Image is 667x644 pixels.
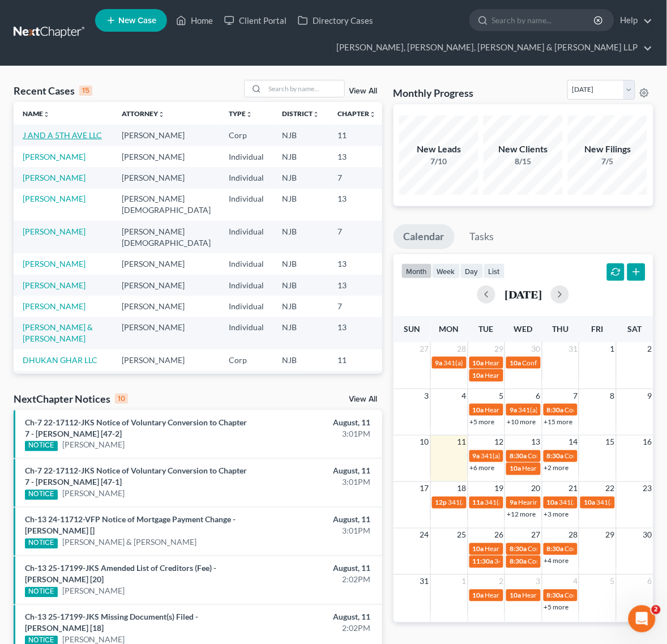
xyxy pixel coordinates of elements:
[510,406,517,414] span: 9a
[113,167,220,188] td: [PERSON_NAME]
[328,371,385,392] td: 11
[23,280,85,290] a: [PERSON_NAME]
[328,221,385,253] td: 7
[572,389,579,403] span: 7
[113,349,220,370] td: [PERSON_NAME]
[460,263,484,279] button: day
[79,86,92,96] div: 15
[220,146,273,167] td: Individual
[62,440,125,451] a: [PERSON_NAME]
[605,482,616,496] span: 22
[349,87,378,95] a: View All
[337,109,376,118] a: Chapterunfold_more
[473,406,484,414] span: 10a
[439,324,459,334] span: Mon
[510,498,517,507] span: 9a
[273,125,328,146] td: NJB
[652,605,661,615] span: 2
[23,355,97,365] a: DHUKAN GHAR LLC
[461,389,468,403] span: 4
[547,545,564,553] span: 8:30a
[23,301,85,311] a: [PERSON_NAME]
[432,263,460,279] button: week
[399,156,478,167] div: 7/10
[115,394,128,404] div: 10
[567,342,579,356] span: 31
[113,296,220,317] td: [PERSON_NAME]
[113,317,220,349] td: [PERSON_NAME]
[484,143,563,156] div: New Clients
[273,371,328,392] td: NJB
[273,296,328,317] td: NJB
[369,111,376,118] i: unfold_more
[544,464,569,472] a: +2 more
[547,498,558,507] span: 10a
[113,189,220,221] td: [PERSON_NAME][DEMOGRAPHIC_DATA]
[25,466,247,487] a: Ch-7 22-17112-JKS Notice of Voluntary Conversion to Chapter 7 - [PERSON_NAME] [47-1]
[609,342,616,356] span: 1
[510,464,521,473] span: 10a
[473,545,484,553] span: 10a
[528,452,656,460] span: Confirmation hearing for [PERSON_NAME]
[14,392,128,406] div: NextChapter Notices
[544,603,569,612] a: +5 more
[263,477,371,488] div: 3:01PM
[263,466,371,477] div: August, 11
[485,498,595,507] span: 341(a) meeting for [PERSON_NAME]
[510,452,527,460] span: 8:30a
[313,111,319,118] i: unfold_more
[419,482,430,496] span: 17
[507,510,536,519] a: +12 more
[460,224,504,249] a: Tasks
[25,587,58,598] div: NOTICE
[220,317,273,349] td: Individual
[642,482,653,496] span: 23
[14,84,92,97] div: Recent Cases
[328,349,385,370] td: 11
[493,436,504,449] span: 12
[401,263,432,279] button: month
[609,389,616,403] span: 8
[510,557,527,566] span: 8:30a
[23,152,85,161] a: [PERSON_NAME]
[273,253,328,274] td: NJB
[642,436,653,449] span: 16
[23,259,85,268] a: [PERSON_NAME]
[485,359,574,367] span: Hearing for [PERSON_NAME]
[473,452,480,460] span: 9a
[547,406,564,414] span: 8:30a
[220,296,273,317] td: Individual
[584,498,595,507] span: 10a
[23,173,85,182] a: [PERSON_NAME]
[263,574,371,586] div: 2:02PM
[642,528,653,542] span: 30
[23,130,102,140] a: J AND A 5TH AVE LLC
[113,253,220,274] td: [PERSON_NAME]
[220,125,273,146] td: Corp
[122,109,165,118] a: Attorneyunfold_more
[448,498,558,507] span: 341(a) meeting for [PERSON_NAME]
[492,10,596,31] input: Search by name...
[273,167,328,188] td: NJB
[647,389,653,403] span: 9
[113,125,220,146] td: [PERSON_NAME]
[615,10,653,31] a: Help
[273,221,328,253] td: NJB
[568,143,647,156] div: New Filings
[328,296,385,317] td: 7
[498,575,504,588] span: 2
[62,488,125,500] a: [PERSON_NAME]
[473,591,484,600] span: 10a
[481,452,591,460] span: 341(a) meeting for [PERSON_NAME]
[473,371,484,379] span: 10a
[609,575,616,588] span: 5
[528,557,656,566] span: Confirmation hearing for [PERSON_NAME]
[535,389,542,403] span: 6
[522,591,610,600] span: Hearing for [PERSON_NAME]
[118,16,156,25] span: New Case
[531,482,542,496] span: 20
[331,37,653,58] a: [PERSON_NAME], [PERSON_NAME], [PERSON_NAME] & [PERSON_NAME] LLP
[424,389,430,403] span: 3
[473,557,494,566] span: 11:30a
[328,189,385,221] td: 13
